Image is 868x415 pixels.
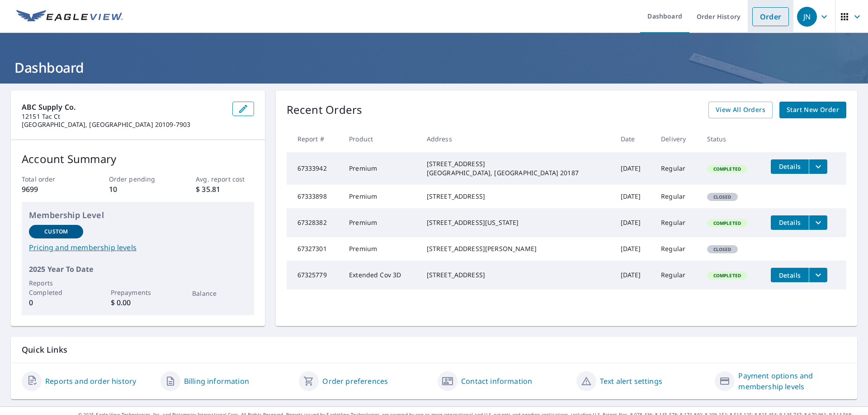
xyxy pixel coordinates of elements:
a: Payment options and membership levels [738,370,846,392]
td: 67327301 [287,237,342,261]
p: Order pending [109,174,167,184]
td: 67325779 [287,261,342,289]
p: ABC Supply Co. [22,102,225,112]
span: Start New Order [787,104,839,116]
img: EV Logo [16,10,123,23]
h1: Dashboard [11,58,857,77]
span: Closed [708,194,737,200]
a: Order [752,7,789,26]
div: JN [797,7,817,27]
td: 67333942 [287,152,342,185]
p: Quick Links [22,344,846,355]
p: $ 0.00 [111,297,165,308]
td: Regular [654,185,700,208]
button: filesDropdownBtn-67328382 [809,215,827,230]
td: [DATE] [613,152,654,185]
p: 10 [109,184,167,195]
td: 67333898 [287,185,342,208]
a: Start New Order [779,102,846,118]
td: Premium [342,208,420,237]
div: [STREET_ADDRESS] [427,192,606,201]
td: [DATE] [613,237,654,261]
td: Regular [654,237,700,261]
p: Total order [22,174,80,184]
a: Pricing and membership levels [29,242,247,253]
td: Regular [654,261,700,289]
p: Account Summary [22,151,254,167]
td: Regular [654,208,700,237]
button: detailsBtn-67333942 [771,159,809,174]
div: [STREET_ADDRESS][PERSON_NAME] [427,244,606,253]
span: Details [776,162,803,171]
span: Completed [708,272,746,279]
button: filesDropdownBtn-67325779 [809,268,827,282]
td: Premium [342,152,420,185]
a: Contact information [461,376,532,387]
p: 0 [29,297,83,308]
span: Closed [708,246,737,252]
button: detailsBtn-67325779 [771,268,809,282]
a: View All Orders [708,102,773,118]
td: Premium [342,237,420,261]
td: [DATE] [613,261,654,289]
a: Order preferences [322,376,388,387]
p: 2025 Year To Date [29,264,247,275]
span: Details [776,271,803,280]
td: [DATE] [613,185,654,208]
th: Product [342,126,420,152]
td: 67328382 [287,208,342,237]
button: filesDropdownBtn-67333942 [809,159,827,174]
th: Date [613,126,654,152]
div: [STREET_ADDRESS] [427,270,606,280]
p: Prepayments [111,288,165,297]
p: Balance [192,289,246,298]
div: [STREET_ADDRESS] [GEOGRAPHIC_DATA], [GEOGRAPHIC_DATA] 20187 [427,159,606,177]
span: Details [776,218,803,227]
p: Reports Completed [29,278,83,297]
p: 9699 [22,184,80,195]
span: Completed [708,220,746,226]
p: [GEOGRAPHIC_DATA], [GEOGRAPHIC_DATA] 20109-7903 [22,121,225,129]
th: Address [420,126,613,152]
td: Extended Cov 3D [342,261,420,289]
a: Billing information [184,376,249,387]
p: Avg. report cost [196,174,254,184]
span: Completed [708,166,746,172]
p: Custom [44,228,68,236]
p: $ 35.81 [196,184,254,195]
p: Membership Level [29,209,247,221]
th: Report # [287,126,342,152]
button: detailsBtn-67328382 [771,215,809,230]
td: [DATE] [613,208,654,237]
a: Text alert settings [600,376,662,387]
th: Delivery [654,126,700,152]
p: Recent Orders [287,102,363,118]
td: Premium [342,185,420,208]
div: [STREET_ADDRESS][US_STATE] [427,218,606,227]
th: Status [700,126,764,152]
a: Reports and order history [45,376,136,387]
span: View All Orders [716,104,765,116]
td: Regular [654,152,700,185]
p: 12151 Tac Ct [22,112,225,121]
